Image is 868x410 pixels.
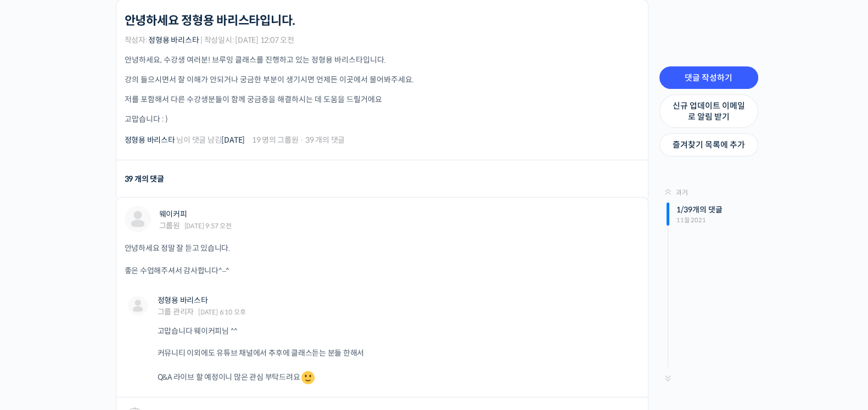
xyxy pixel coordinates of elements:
[125,14,296,28] h1: 안녕하세요 정형용 바리스타입니다.
[142,319,211,346] a: 설정
[659,94,758,128] a: 신규 업데이트 이메일로 알림 받기
[125,36,294,44] span: 작성자: | 작성일시: [DATE] 12:07 오전
[676,217,758,223] span: 11월 2021
[300,135,304,145] span: ·
[72,319,142,346] a: 대화
[125,265,640,277] p: 좋은 수업해주셔서 감사합니다^–^
[676,188,688,196] span: 과거
[158,369,629,386] p: Q&A 라이브 할 예정이니 많은 관심 부탁드려요
[159,209,187,219] a: 웨이커피
[125,136,245,144] span: 님이 댓글 남김
[184,223,232,229] span: [DATE] 9:57 오전
[668,203,758,226] div: / 개의 댓글
[665,185,758,200] a: 과거
[125,114,168,124] span: 고맙습니다 : )
[170,335,183,344] span: 설정
[35,335,41,344] span: 홈
[125,54,640,66] p: 안녕하세요, 수강생 여러분! 브루잉 클래스를 진행하고 있는 정형용 바리스타입니다.
[158,308,194,316] div: 그룹 관리자
[684,205,692,215] span: 39
[158,348,629,359] p: 커뮤니티 이외에도 유튜브 채널에서 추후에 클래스듣는 분들 한해서
[301,371,315,384] img: 🙂
[100,336,114,345] span: 대화
[659,66,758,89] a: 댓글 작성하기
[125,296,151,316] a: "정형용 바리스타"님 프로필 보기
[125,172,164,187] div: 39 개의 댓글
[159,222,180,229] div: 그룹원
[125,135,175,145] a: 정형용 바리스타
[125,243,640,254] p: 안녕하세요 정말 잘 듣고 있습니다.
[148,35,199,45] a: 정형용 바리스타
[676,205,681,215] span: 1
[125,206,151,232] a: "웨이커피"님 프로필 보기
[198,309,245,316] span: [DATE] 6:10 오후
[158,326,629,337] p: 고맙습니다 웨이커피님 ^^
[305,136,345,144] span: 39 개의 댓글
[125,94,382,104] span: 저를 포함해서 다른 수강생분들이 함께 궁금증을 해결하시는 데 도움을 드릴거에요
[659,133,758,156] a: 즐겨찾기 목록에 추가
[125,75,414,85] span: 강의 들으시면서 잘 이해가 안되거나 궁금한 부분이 생기시면 언제든 이곳에서 물어봐주세요.
[3,319,72,346] a: 홈
[158,295,208,305] a: 정형용 바리스타
[252,136,299,144] span: 19 명의 그룹원
[221,135,245,145] a: [DATE]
